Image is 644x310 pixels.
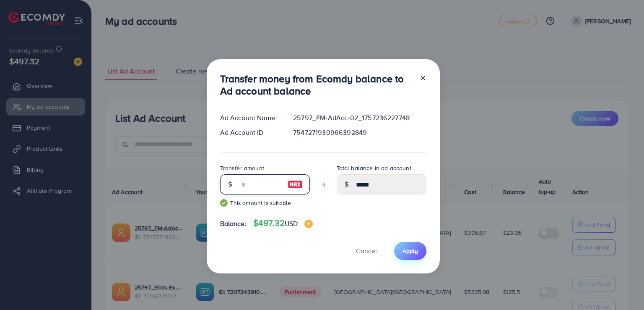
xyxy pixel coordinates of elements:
div: 7547271930966392849 [286,128,433,137]
img: image [304,220,313,228]
label: Total balance in ad account [337,164,411,172]
span: Cancel [356,246,377,255]
img: guide [220,199,228,207]
button: Cancel [345,242,387,260]
h3: Transfer money from Ecomdy balance to Ad account balance [220,73,413,97]
div: 25797_EM-AdAcc-02_1757236227748 [286,113,433,123]
small: This amount is suitable [220,199,310,207]
span: Apply [402,247,418,255]
span: Balance: [220,219,247,229]
div: Ad Account Name [213,113,287,123]
div: Ad Account ID [213,128,287,137]
label: Transfer amount [220,164,264,172]
button: Apply [394,242,426,260]
h4: $497.32 [253,218,313,229]
span: USD [285,219,298,228]
iframe: Chat [608,272,638,304]
img: image [288,179,303,189]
